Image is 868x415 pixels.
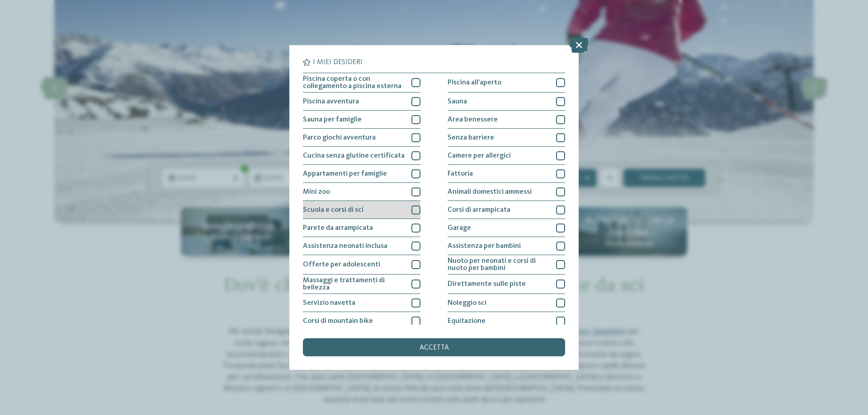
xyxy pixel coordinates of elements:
[313,59,363,66] span: I miei desideri
[303,317,373,325] span: Corsi di mountain bike
[448,188,532,196] span: Animali domestici ammessi
[448,242,521,250] span: Assistenza per bambini
[303,261,380,268] span: Offerte per adolescenti
[448,257,549,272] span: Nuoto per neonati e corsi di nuoto per bambini
[448,299,486,307] span: Noleggio sci
[420,344,449,351] span: accetta
[303,116,362,123] span: Sauna per famiglie
[448,152,511,159] span: Camere per allergici
[303,134,376,141] span: Parco giochi avventura
[448,170,473,177] span: Fattoria
[448,79,501,86] span: Piscina all'aperto
[303,242,387,250] span: Assistenza neonati inclusa
[303,170,387,177] span: Appartamenti per famiglie
[448,280,526,288] span: Direttamente sulle piste
[303,206,363,214] span: Scuola e corsi di sci
[448,224,471,232] span: Garage
[448,98,467,105] span: Sauna
[448,206,510,214] span: Corsi di arrampicata
[303,277,405,291] span: Massaggi e trattamenti di bellezza
[303,188,330,196] span: Mini zoo
[303,152,405,159] span: Cucina senza glutine certificata
[448,317,486,325] span: Equitazione
[448,116,498,123] span: Area benessere
[448,134,494,141] span: Senza barriere
[303,299,355,307] span: Servizio navetta
[303,224,373,232] span: Parete da arrampicata
[303,75,405,90] span: Piscina coperta o con collegamento a piscina esterna
[303,98,359,105] span: Piscina avventura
